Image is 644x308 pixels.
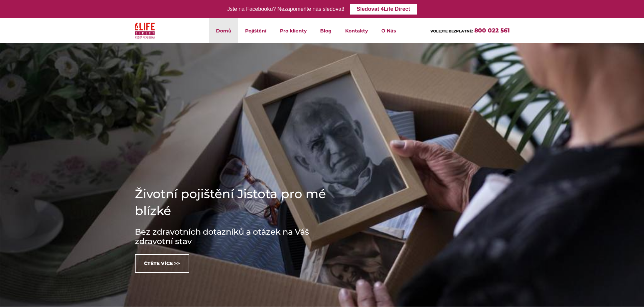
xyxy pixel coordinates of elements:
img: 4Life Direct Česká republika logo [135,21,155,40]
a: Sledovat 4Life Direct [350,4,417,15]
div: Jste na Facebooku? Nezapomeňte nás sledovat! [227,4,344,14]
a: Čtěte více >> [135,254,189,273]
span: VOLEJTE BEZPLATNĚ: [430,29,473,33]
h1: Životní pojištění Jistota pro mé blízké [135,185,338,219]
a: Blog [313,18,338,43]
a: Domů [209,18,238,43]
h3: Bez zdravotních dotazníků a otázek na Váš zdravotní stav [135,227,338,246]
a: 800 022 561 [474,27,510,34]
a: Kontakty [338,18,375,43]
